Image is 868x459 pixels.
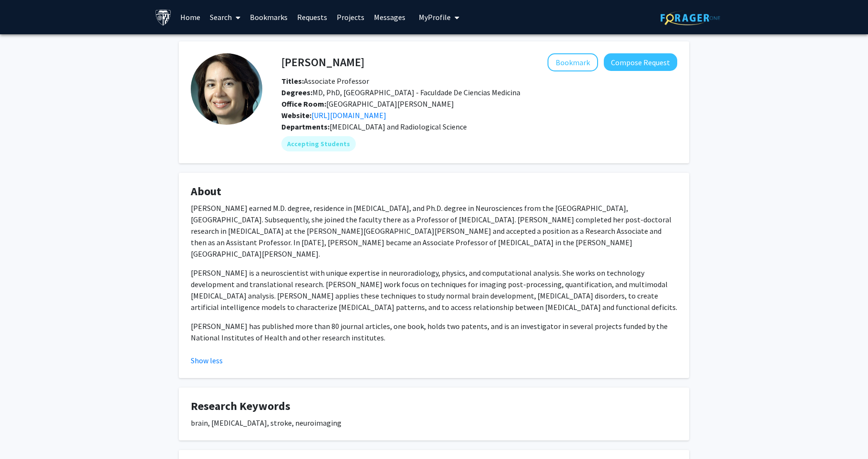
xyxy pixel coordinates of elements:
[191,320,677,343] p: [PERSON_NAME] has published more than 80 journal articles, one book, holds two patents, and is an...
[176,0,205,34] a: Home
[191,399,677,413] h4: Research Keywords
[7,416,41,452] iframe: Chat
[155,9,172,26] img: Johns Hopkins University Logo
[281,88,312,97] b: Degrees:
[191,53,262,125] img: Profile Picture
[281,99,326,109] b: Office Room:
[548,53,598,71] button: Add Andreia Faria to Bookmarks
[205,0,245,34] a: Search
[245,0,292,34] a: Bookmarks
[419,12,451,22] span: My Profile
[369,0,410,34] a: Messages
[281,110,311,120] b: Website:
[661,10,720,25] img: ForagerOne Logo
[281,88,520,97] span: MD, PhD, [GEOGRAPHIC_DATA] - Faculdade De Ciencias Medicina
[332,0,369,34] a: Projects
[281,76,369,86] span: Associate Professor
[191,417,677,429] div: brain, [MEDICAL_DATA], stroke, neuroimaging
[191,267,677,313] p: [PERSON_NAME] is a neuroscientist with unique expertise in neuroradiology, physics, and computati...
[281,99,454,109] span: [GEOGRAPHIC_DATA][PERSON_NAME]
[191,355,223,366] button: Show less
[281,122,330,131] b: Departments:
[281,53,364,71] h4: [PERSON_NAME]
[604,53,677,71] button: Compose Request to Andreia Faria
[330,122,467,131] span: [MEDICAL_DATA] and Radiological Science
[191,202,677,259] p: [PERSON_NAME] earned M.D. degree, residence in [MEDICAL_DATA], and Ph.D. degree in Neurosciences ...
[311,110,386,120] a: Opens in a new tab
[292,0,332,34] a: Requests
[281,76,304,86] b: Titles:
[281,136,356,151] mat-chip: Accepting Students
[191,185,677,199] h4: About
